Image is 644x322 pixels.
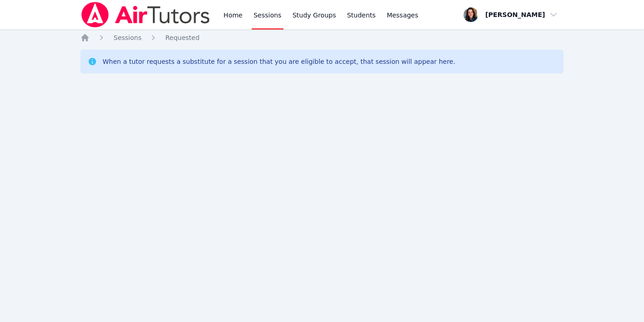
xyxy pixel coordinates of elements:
[80,2,210,28] img: Air Tutors
[165,33,199,42] a: Requested
[80,33,564,42] nav: Breadcrumb
[102,57,455,66] div: When a tutor requests a substitute for a session that you are eligible to accept, that session wi...
[113,33,141,42] a: Sessions
[165,34,199,41] span: Requested
[113,34,141,41] span: Sessions
[387,11,418,20] span: Messages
